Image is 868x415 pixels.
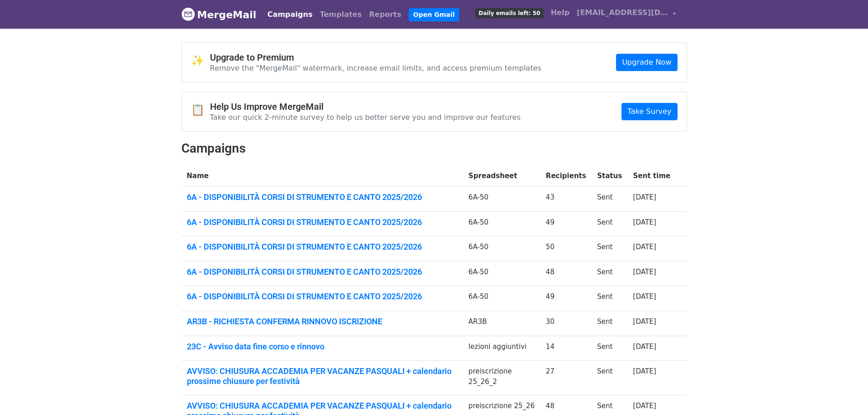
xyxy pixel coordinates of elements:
h4: Help Us Improve MergeMail [210,101,521,112]
a: Open Gmail [409,8,459,21]
a: MergeMail [181,5,257,24]
a: [DATE] [633,243,656,251]
td: Sent [591,361,627,395]
a: 6A - DISPONIBILITÀ CORSI DI STRUMENTO E CANTO 2025/2026 [187,217,458,227]
a: [DATE] [633,218,656,226]
a: [DATE] [633,268,656,276]
img: MergeMail logo [181,7,195,21]
p: Remove the "MergeMail" watermark, increase email limits, and access premium templates [210,63,542,73]
td: preiscrizione 25_26_2 [463,361,540,395]
td: 30 [540,311,592,336]
a: AR3B - RICHIESTA CONFERMA RINNOVO ISCRIZIONE [187,317,458,327]
a: Templates [316,5,365,24]
td: 43 [540,187,592,212]
a: 6A - DISPONIBILITÀ CORSI DI STRUMENTO E CANTO 2025/2026 [187,192,458,202]
td: 48 [540,261,592,286]
td: 49 [540,211,592,236]
td: 49 [540,286,592,311]
a: [DATE] [633,367,656,375]
td: Sent [591,261,627,286]
td: 6A-50 [463,187,540,212]
a: Help [547,4,573,22]
td: Sent [591,286,627,311]
th: Sent time [627,165,676,187]
a: [EMAIL_ADDRESS][DOMAIN_NAME] [573,4,680,25]
a: [DATE] [633,343,656,351]
th: Status [591,165,627,187]
td: AR3B [463,311,540,336]
a: 6A - DISPONIBILITÀ CORSI DI STRUMENTO E CANTO 2025/2026 [187,267,458,277]
a: Upgrade Now [616,54,677,71]
a: Daily emails left: 50 [472,4,547,22]
a: [DATE] [633,193,656,201]
a: [DATE] [633,402,656,410]
td: Sent [591,187,627,212]
td: 6A-50 [463,261,540,286]
td: 6A-50 [463,211,540,236]
span: Daily emails left: 50 [475,8,543,18]
td: lezioni aggiuntivi [463,336,540,361]
span: 📋 [191,103,210,117]
a: [DATE] [633,318,656,326]
a: Take Survey [621,103,677,120]
td: 50 [540,236,592,261]
span: ✨ [191,54,210,67]
td: 6A-50 [463,236,540,261]
td: 27 [540,361,592,395]
a: 6A - DISPONIBILITÀ CORSI DI STRUMENTO E CANTO 2025/2026 [187,242,458,252]
th: Name [181,165,463,187]
td: Sent [591,236,627,261]
h2: Campaigns [181,141,687,156]
h4: Upgrade to Premium [210,52,542,63]
a: Reports [365,5,405,24]
td: Sent [591,336,627,361]
p: Take our quick 2-minute survey to help us better serve you and improve our features [210,113,521,122]
a: AVVISO: CHIUSURA ACCADEMIA PER VACANZE PASQUALI + calendario prossime chiusure per festività [187,366,458,386]
td: Sent [591,311,627,336]
span: [EMAIL_ADDRESS][DOMAIN_NAME] [577,7,668,18]
th: Spreadsheet [463,165,540,187]
td: Sent [591,211,627,236]
a: [DATE] [633,292,656,301]
td: 6A-50 [463,286,540,311]
a: 6A - DISPONIBILITÀ CORSI DI STRUMENTO E CANTO 2025/2026 [187,292,458,302]
a: 23C - Avviso data fine corso e rinnovo [187,342,458,352]
a: Campaigns [264,5,316,24]
th: Recipients [540,165,592,187]
td: 14 [540,336,592,361]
